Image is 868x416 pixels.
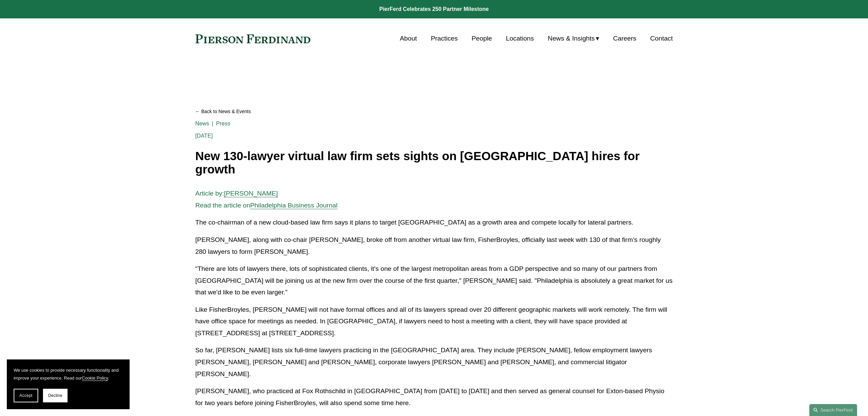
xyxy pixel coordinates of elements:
a: Press [216,121,230,126]
a: Careers [613,32,636,45]
a: People [472,32,492,45]
span: Decline [48,393,62,398]
a: About [400,32,417,45]
a: Practices [431,32,458,45]
section: Cookie banner [7,359,130,409]
a: Back to News & Events [195,106,673,118]
span: Read the article on [195,202,250,209]
button: Accept [14,389,38,402]
a: Philadelphia Business Journal [250,202,338,209]
a: [PERSON_NAME] [224,190,278,197]
p: We use cookies to provide necessary functionality and improve your experience. Read our . [14,366,123,382]
a: Locations [506,32,534,45]
a: Search this site [809,404,857,416]
a: News [195,121,209,126]
span: News & Insights [548,33,595,45]
a: Cookie Policy [82,375,108,381]
p: [PERSON_NAME], who practiced at Fox Rothschild in [GEOGRAPHIC_DATA] from [DATE] to [DATE] and the... [195,385,673,409]
a: folder dropdown [548,32,599,45]
p: Like FisherBroyles, [PERSON_NAME] will not have formal offices and all of its lawyers spread over... [195,304,673,339]
p: “There are lots of lawyers there, lots of sophisticated clients, it's one of the largest metropol... [195,263,673,298]
button: Decline [43,389,68,402]
span: Article by: [195,190,224,197]
span: Accept [19,393,32,398]
p: So far, [PERSON_NAME] lists six full-time lawyers practicing in the [GEOGRAPHIC_DATA] area. They ... [195,344,673,380]
p: [PERSON_NAME], along with co-chair [PERSON_NAME], broke off from another virtual law firm, Fisher... [195,234,673,258]
a: Contact [650,32,673,45]
h1: New 130-lawyer virtual law firm sets sights on [GEOGRAPHIC_DATA] hires for growth [195,150,673,176]
span: [DATE] [195,133,213,139]
p: The co-chairman of a new cloud-based law firm says it plans to target [GEOGRAPHIC_DATA] as a grow... [195,217,673,229]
